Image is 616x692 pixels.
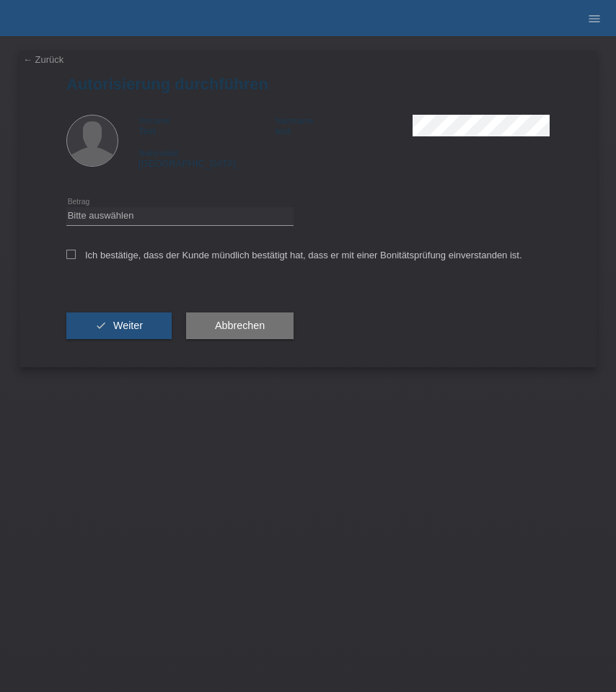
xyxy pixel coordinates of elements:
div: [GEOGRAPHIC_DATA] [138,147,276,169]
button: check Weiter [66,312,172,340]
div: test [276,115,413,136]
span: Nationalität [138,149,178,157]
span: Nachname [276,116,314,125]
span: Weiter [113,320,143,331]
a: menu [580,14,609,22]
span: Vorname [138,116,170,125]
label: Ich bestätige, dass der Kunde mündlich bestätigt hat, dass er mit einer Bonitätsprüfung einversta... [66,250,522,260]
span: Abbrechen [215,320,265,331]
button: Abbrechen [186,312,294,340]
i: check [95,320,107,331]
a: ← Zurück [23,54,63,65]
h1: Autorisierung durchführen [66,75,550,93]
i: menu [587,12,602,26]
div: Test [138,115,276,136]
